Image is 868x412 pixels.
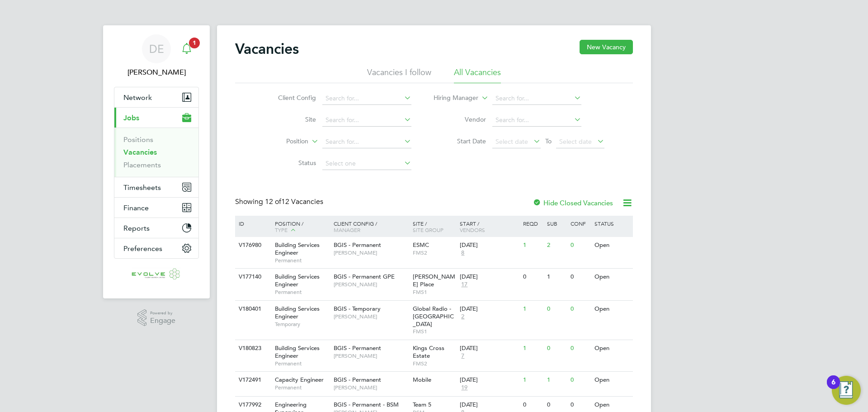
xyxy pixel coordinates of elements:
div: [DATE] [460,273,519,281]
span: Building Services Engineer [275,305,320,320]
span: Network [123,93,152,102]
button: Finance [114,198,198,218]
div: Open [592,269,632,285]
span: 8 [460,249,466,257]
span: Vendors [460,226,485,233]
span: BGIS - Permanent [334,344,381,352]
span: Permanent [275,289,329,296]
div: 1 [545,372,568,388]
div: Open [592,340,632,357]
div: 0 [568,340,592,357]
span: Mobile [413,376,431,384]
input: Search for... [492,114,581,127]
div: [DATE] [460,345,519,352]
span: Global Radio - [GEOGRAPHIC_DATA] [413,305,454,328]
div: Open [592,372,632,388]
span: Dreece Edwards [114,67,199,78]
span: Manager [334,226,360,233]
li: Vacancies I follow [367,67,431,83]
label: Status [264,159,316,167]
div: 0 [568,301,592,317]
input: Select one [322,157,411,170]
button: Preferences [114,238,198,258]
div: 0 [568,269,592,285]
div: 0 [568,372,592,388]
label: Vendor [434,115,486,123]
label: Hide Closed Vacancies [533,199,613,207]
a: Positions [123,135,153,144]
div: ID [236,216,268,231]
span: BGIS - Permanent GPE [334,273,395,280]
span: [PERSON_NAME] [334,352,408,360]
button: Open Resource Center, 6 new notifications [832,376,861,405]
span: 1 [189,38,200,48]
div: 6 [831,382,835,394]
span: Building Services Engineer [275,273,320,288]
span: Permanent [275,360,329,367]
span: Site Group [413,226,443,233]
span: BGIS - Temporary [334,305,381,313]
span: Powered by [150,309,175,317]
div: Status [592,216,632,231]
div: V180823 [236,340,268,357]
div: Start / [458,216,521,237]
div: [DATE] [460,401,519,409]
span: Reports [123,224,150,232]
button: Jobs [114,108,198,128]
a: Go to home page [114,268,199,282]
li: All Vacancies [454,67,501,83]
div: V177140 [236,269,268,285]
div: V176980 [236,237,268,254]
span: Permanent [275,384,329,391]
label: Hiring Manager [426,94,478,103]
button: Network [114,87,198,107]
a: Placements [123,161,161,169]
div: 1 [521,301,544,317]
div: 2 [545,237,568,254]
span: [PERSON_NAME] [334,384,408,391]
div: Site / [410,216,458,237]
button: Reports [114,218,198,238]
div: Position / [268,216,331,238]
span: FMS1 [413,289,456,296]
span: 7 [460,352,466,360]
span: [PERSON_NAME] [334,249,408,256]
span: BGIS - Permanent - BSM [334,401,399,408]
span: 12 of [265,197,281,206]
input: Search for... [322,92,411,105]
div: 1 [521,340,544,357]
div: [DATE] [460,305,519,313]
span: FMS2 [413,249,456,256]
span: Jobs [123,114,139,122]
span: BGIS - Permanent [334,376,381,384]
span: Building Services Engineer [275,344,320,360]
div: V180401 [236,301,268,317]
span: BGIS - Permanent [334,241,381,249]
div: 1 [521,237,544,254]
span: Building Services Engineer [275,241,320,256]
span: 12 Vacancies [265,197,323,206]
span: [PERSON_NAME] Place [413,273,455,288]
span: 19 [460,384,469,392]
div: Jobs [114,128,198,177]
label: Start Date [434,137,486,145]
div: 0 [545,301,568,317]
span: Kings Cross Estate [413,344,444,360]
div: V172491 [236,372,268,388]
span: To [542,135,554,147]
div: 0 [521,269,544,285]
span: Finance [123,204,149,212]
span: Preferences [123,244,162,253]
span: FMS1 [413,328,456,335]
input: Search for... [322,114,411,127]
div: 1 [521,372,544,388]
div: Reqd [521,216,544,231]
input: Search for... [492,92,581,105]
nav: Main navigation [103,25,210,298]
a: DE[PERSON_NAME] [114,34,199,78]
a: Powered byEngage [137,309,176,327]
div: [DATE] [460,376,519,384]
a: Vacancies [123,148,157,156]
span: Team 5 [413,401,431,408]
span: Engage [150,317,175,325]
